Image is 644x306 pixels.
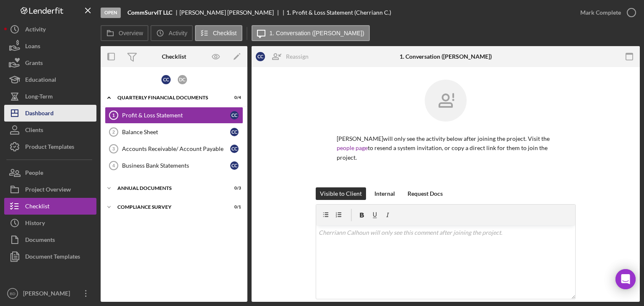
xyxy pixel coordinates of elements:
[117,95,220,100] div: Quarterly Financial Documents
[252,25,370,41] button: 1. Conversation ([PERSON_NAME])
[25,21,46,40] div: Activity
[122,112,230,119] div: Profit & Loss Statement
[161,75,171,84] div: C C
[122,145,230,152] div: Accounts Receivable/ Account Payable
[112,130,115,135] tspan: 2
[25,88,53,107] div: Long-Term
[25,122,43,140] div: Clients
[21,285,75,304] div: [PERSON_NAME]
[4,181,96,198] button: Project Overview
[4,215,96,231] button: History
[178,75,187,84] div: D C
[112,113,115,118] tspan: 1
[4,38,96,54] button: Loans
[226,95,241,100] div: 0 / 4
[122,129,230,135] div: Balance Sheet
[403,187,447,200] button: Request Docs
[270,30,364,36] label: 1. Conversation ([PERSON_NAME])
[101,8,121,18] div: Open
[213,30,237,36] label: Checklist
[230,111,239,119] div: C C
[117,186,220,191] div: Annual Documents
[151,25,192,41] button: Activity
[25,181,71,200] div: Project Overview
[226,186,241,191] div: 0 / 3
[286,48,309,65] div: Reassign
[615,269,636,289] div: Open Intercom Messenger
[4,138,96,155] button: Product Templates
[230,145,239,153] div: C C
[316,187,366,200] button: Visible to Client
[105,157,243,174] a: 4Business Bank StatementsCC
[25,54,43,73] div: Grants
[127,9,172,16] b: CommSurvIT LLC
[25,105,54,124] div: Dashboard
[112,163,115,168] tspan: 4
[256,52,265,61] div: C C
[25,71,56,90] div: Educational
[25,38,40,57] div: Loans
[195,25,242,41] button: Checklist
[4,54,96,71] button: Grants
[162,53,186,60] div: Checklist
[320,187,362,200] div: Visible to Client
[4,71,96,88] button: Educational
[370,187,399,200] button: Internal
[230,128,239,136] div: C C
[400,53,492,60] div: 1. Conversation ([PERSON_NAME])
[4,231,96,248] button: Documents
[101,25,148,41] button: Overview
[169,30,187,36] label: Activity
[112,146,115,151] tspan: 3
[122,162,230,169] div: Business Bank Statements
[25,231,55,250] div: Documents
[408,187,443,200] div: Request Docs
[4,21,96,38] button: Activity
[374,187,395,200] div: Internal
[286,9,391,16] div: 1. Profit & Loss Statement (Cherriann C.)
[337,134,555,162] p: [PERSON_NAME] will only see the activity below after joining the project. Visit the to resend a s...
[4,88,96,105] button: Long-Term
[252,48,317,65] button: CCReassign
[25,138,74,157] div: Product Templates
[25,248,80,267] div: Document Templates
[179,9,281,16] div: [PERSON_NAME] [PERSON_NAME]
[105,124,243,140] a: 2Balance SheetCC
[4,248,96,265] button: Document Templates
[105,140,243,157] a: 3Accounts Receivable/ Account PayableCC
[10,291,15,296] text: BD
[119,30,143,36] label: Overview
[580,4,621,21] div: Mark Complete
[226,205,241,210] div: 0 / 1
[230,161,239,170] div: C C
[25,198,49,217] div: Checklist
[25,164,43,183] div: People
[4,198,96,215] button: Checklist
[105,107,243,124] a: 1Profit & Loss StatementCC
[4,285,96,302] button: BD[PERSON_NAME]
[572,4,640,21] button: Mark Complete
[4,105,96,122] button: Dashboard
[4,122,96,138] button: Clients
[337,144,368,151] a: people page
[25,215,45,233] div: History
[4,164,96,181] button: People
[117,205,220,210] div: Compliance Survey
